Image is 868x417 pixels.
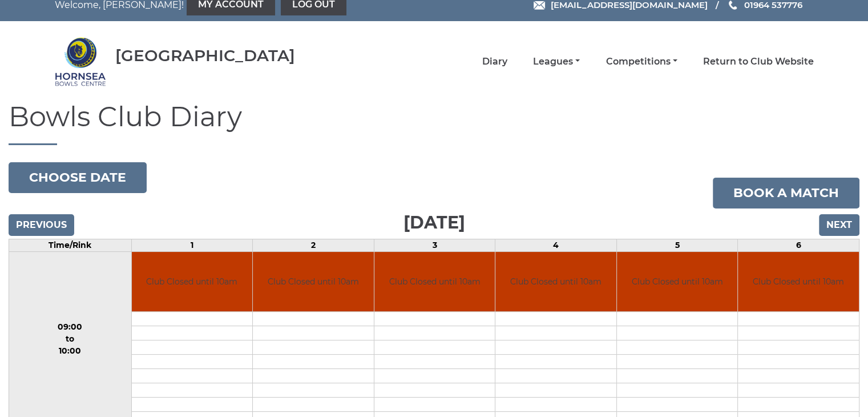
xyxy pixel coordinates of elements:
[9,102,859,145] h1: Bowls Club Diary
[605,55,677,68] a: Competitions
[713,178,859,209] a: Book a match
[533,55,580,68] a: Leagues
[374,252,495,312] td: Club Closed until 10am
[729,1,737,10] img: Phone us
[819,214,859,236] input: Next
[495,239,617,251] td: 4
[495,252,616,312] td: Club Closed until 10am
[534,1,545,10] img: Email
[131,239,253,251] td: 1
[9,214,74,236] input: Previous
[703,55,814,68] a: Return to Club Website
[738,252,859,312] td: Club Closed until 10am
[9,239,132,251] td: Time/Rink
[482,55,507,68] a: Diary
[115,47,295,65] div: [GEOGRAPHIC_DATA]
[55,36,106,87] img: Hornsea Bowls Centre
[253,252,374,312] td: Club Closed until 10am
[9,162,147,193] button: Choose date
[616,239,738,251] td: 5
[253,239,374,251] td: 2
[374,239,495,251] td: 3
[617,252,738,312] td: Club Closed until 10am
[132,252,253,312] td: Club Closed until 10am
[738,239,859,251] td: 6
